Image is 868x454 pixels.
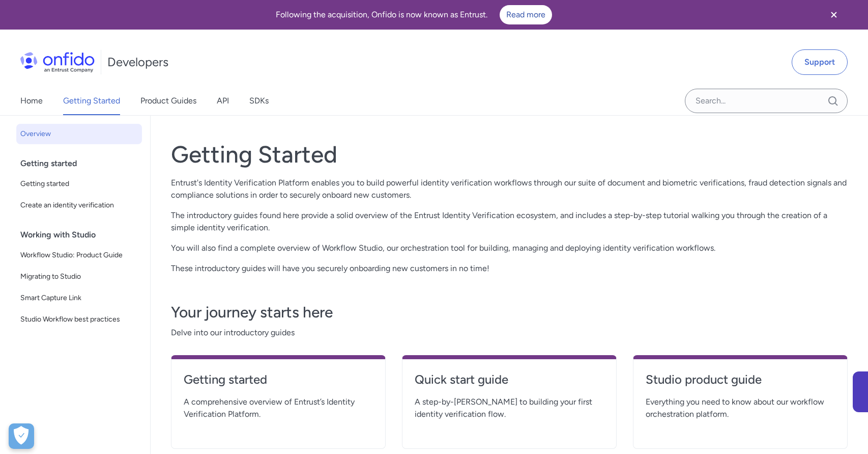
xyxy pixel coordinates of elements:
div: Following the acquisition, Onfido is now known as Entrust. [12,5,815,24]
span: Smart Capture Link [20,292,138,304]
a: Studio product guide [646,371,835,396]
a: Home [20,87,43,115]
h1: Developers [107,54,168,70]
a: Overview [16,124,142,144]
p: Entrust's Identity Verification Platform enables you to build powerful identity verification work... [171,177,848,201]
a: Getting started [16,174,142,194]
div: Cookie Preferences [9,423,34,449]
button: Open Preferences [9,423,34,449]
a: Quick start guide [415,371,604,396]
span: Delve into our introductory guides [171,327,848,339]
a: Create an identity verification [16,195,142,216]
h4: Studio product guide [646,371,835,388]
a: Studio Workflow best practices [16,309,142,330]
span: Workflow Studio: Product Guide [20,249,138,261]
span: Everything you need to know about our workflow orchestration platform. [646,396,835,420]
a: Getting Started [63,87,120,115]
span: Getting started [20,178,138,190]
p: These introductory guides will have you securely onboarding new customers in no time! [171,262,848,275]
h4: Quick start guide [415,371,604,388]
button: Close banner [815,2,853,28]
h3: Your journey starts here [171,302,848,323]
p: The introductory guides found here provide a solid overview of the Entrust Identity Verification ... [171,209,848,234]
span: Migrating to Studio [20,271,138,283]
a: Migrating to Studio [16,266,142,287]
h1: Getting Started [171,140,848,169]
span: Create an identity verification [20,199,138,211]
a: Read more [500,5,552,24]
span: Overview [20,128,138,140]
a: Getting started [184,371,373,396]
input: Onfido search input field [685,89,848,113]
a: Support [792,49,848,75]
span: A step-by-[PERSON_NAME] to building your first identity verification flow. [415,396,604,420]
svg: Close banner [828,9,840,21]
a: SDKs [249,87,269,115]
a: Product Guides [140,87,196,115]
a: Workflow Studio: Product Guide [16,245,142,265]
h4: Getting started [184,371,373,388]
div: Working with Studio [20,225,146,245]
a: API [217,87,229,115]
p: You will also find a complete overview of Workflow Studio, our orchestration tool for building, m... [171,242,848,254]
div: Getting started [20,153,146,174]
img: Onfido Logo [20,52,95,72]
a: Smart Capture Link [16,288,142,308]
span: A comprehensive overview of Entrust’s Identity Verification Platform. [184,396,373,420]
span: Studio Workflow best practices [20,313,138,326]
